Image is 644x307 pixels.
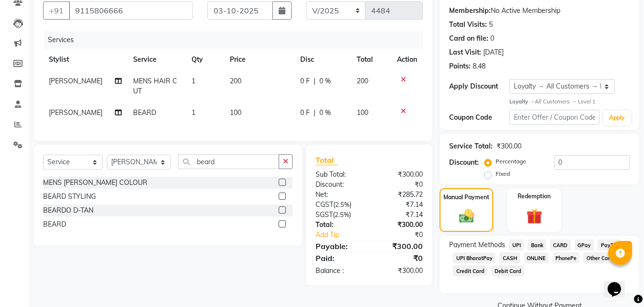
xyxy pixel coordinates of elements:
div: Coupon Code [449,113,509,123]
div: Total Visits: [449,20,487,30]
div: 0 [490,34,494,44]
a: Add Tip [308,230,380,240]
span: CARD [550,239,571,250]
iframe: chat widget [604,269,634,297]
div: Points: [449,61,471,71]
th: Total [351,49,391,70]
span: GPay [575,239,594,250]
div: Sub Total: [308,170,369,180]
div: ₹300.00 [369,220,430,230]
div: Paid: [308,252,369,264]
input: Search or Scan [178,154,279,169]
div: All Customers → Level 1 [509,98,630,106]
span: BEARD [133,108,156,117]
span: 200 [357,77,368,85]
span: PhonePe [553,252,580,263]
div: Services [44,31,430,49]
div: BEARD STYLING [43,192,96,202]
div: ₹300.00 [369,240,430,252]
div: BEARD [43,219,66,229]
input: Enter Offer / Coupon Code [509,110,599,125]
th: Action [391,49,423,70]
label: Fixed [496,170,510,178]
span: MENS HAIR CUT [133,77,177,95]
div: ₹285.72 [369,190,430,200]
span: PayTM [598,239,621,250]
div: MENS [PERSON_NAME] COLOUR [43,178,147,188]
div: ₹0 [379,230,430,240]
th: Price [224,49,294,70]
span: 0 F [300,76,310,86]
span: 2.5% [335,201,350,208]
div: ₹300.00 [369,170,430,180]
span: CASH [499,252,520,263]
div: ₹300.00 [497,141,521,151]
span: 1 [192,108,195,117]
div: ₹300.00 [369,266,430,276]
span: Payment Methods [449,240,505,250]
button: +91 [43,1,70,20]
span: | [314,108,316,118]
div: 8.48 [473,61,486,71]
span: 200 [230,77,241,85]
span: 100 [230,108,241,117]
div: ( ) [308,200,369,210]
div: ₹7.14 [369,210,430,220]
div: 5 [489,20,493,30]
span: Credit Card [453,265,487,276]
span: Debit Card [491,265,524,276]
div: ₹0 [369,180,430,190]
span: [PERSON_NAME] [49,77,102,85]
label: Manual Payment [443,193,489,202]
div: [DATE] [483,47,504,57]
div: Payable: [308,240,369,252]
span: 100 [357,108,368,117]
div: ₹7.14 [369,200,430,210]
span: UPI BharatPay [453,252,496,263]
th: Service [127,49,185,70]
span: 0 % [319,108,331,118]
input: Search by Name/Mobile/Email/Code [69,1,193,20]
div: Membership: [449,6,491,16]
span: | [314,76,316,86]
span: 0 % [319,76,331,86]
div: Total: [308,220,369,230]
div: Net: [308,190,369,200]
label: Redemption [518,192,551,201]
span: UPI [509,239,524,250]
th: Stylist [43,49,127,70]
div: ( ) [308,210,369,220]
img: _cash.svg [454,207,479,225]
th: Disc [294,49,351,70]
div: BEARDO D-TAN [43,205,93,216]
div: Discount: [308,180,369,190]
div: Apply Discount [449,81,509,91]
span: [PERSON_NAME] [49,108,102,117]
span: Bank [528,239,546,250]
span: Other Cards [583,252,619,263]
div: Discount: [449,158,479,168]
img: _gift.svg [521,206,547,226]
span: 2.5% [335,211,349,218]
span: SGST [316,210,333,219]
div: Card on file: [449,34,488,44]
button: Apply [603,111,631,125]
th: Qty [186,49,225,70]
label: Percentage [496,157,526,166]
div: Service Total: [449,141,493,151]
span: CGST [316,200,333,209]
div: ₹0 [369,252,430,264]
strong: Loyalty → [509,98,535,105]
span: 0 F [300,108,310,118]
span: 1 [192,77,195,85]
span: Total [316,155,338,165]
div: No Active Membership [449,6,630,16]
div: Balance : [308,266,369,276]
span: ONLINE [524,252,549,263]
div: Last Visit: [449,47,481,57]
